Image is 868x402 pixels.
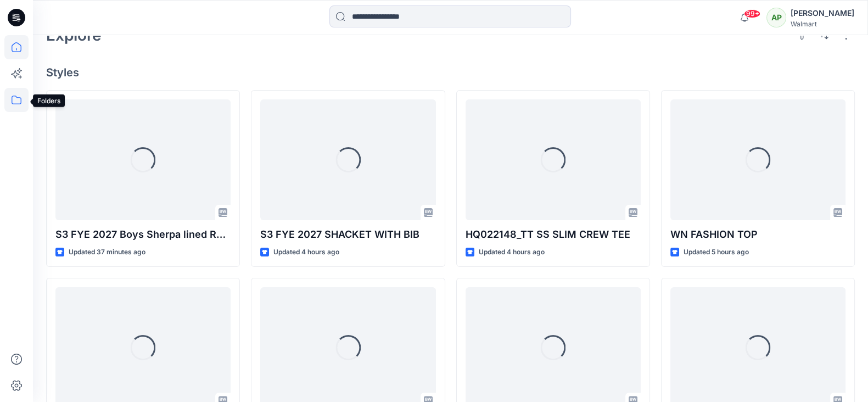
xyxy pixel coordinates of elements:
p: Updated 5 hours ago [684,247,749,258]
h4: Styles [46,66,855,79]
p: WN FASHION TOP [670,227,845,242]
div: Walmart [791,20,854,28]
h2: Explore [46,26,102,44]
p: Updated 4 hours ago [273,247,339,258]
p: S3 FYE 2027 Boys Sherpa lined Relax Fit [55,227,231,242]
p: Updated 4 hours ago [479,247,545,258]
div: AP [766,8,786,27]
p: S3 FYE 2027 SHACKET WITH BIB [260,227,435,242]
p: Updated 37 minutes ago [69,247,145,258]
p: HQ022148_TT SS SLIM CREW TEE [466,227,641,242]
div: [PERSON_NAME] [791,7,854,20]
span: 99+ [744,9,760,18]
